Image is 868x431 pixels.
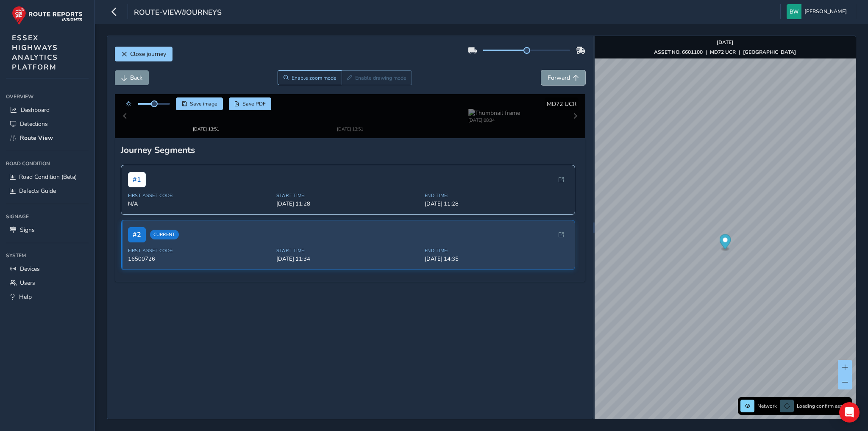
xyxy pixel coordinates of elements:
[130,50,166,58] span: Close journey
[128,172,146,187] span: # 1
[324,117,376,123] div: [DATE] 13:51
[20,134,53,142] span: Route View
[150,230,179,239] span: Current
[425,255,568,263] span: [DATE] 14:35
[276,247,420,254] span: Start Time:
[468,109,520,117] img: Thumbnail frame
[425,247,568,254] span: End Time:
[276,200,420,208] span: [DATE] 11:28
[276,255,420,263] span: [DATE] 11:34
[115,47,172,61] button: Close journey
[12,6,83,25] img: rr logo
[6,131,89,145] a: Route View
[787,4,801,19] img: diamond-layout
[19,187,56,195] span: Defects Guide
[6,117,89,131] a: Detections
[6,249,89,262] div: System
[242,100,266,107] span: Save PDF
[276,192,420,199] span: Start Time:
[292,75,337,81] span: Enable zoom mode
[6,184,89,198] a: Defects Guide
[12,33,58,72] span: ESSEX HIGHWAYS ANALYTICS PLATFORM
[128,227,146,242] span: # 2
[278,70,342,85] button: Zoom
[787,4,850,19] button: [PERSON_NAME]
[6,90,89,103] div: Overview
[20,279,35,287] span: Users
[839,402,860,423] div: Open Intercom Messenger
[6,157,89,170] div: Road Condition
[547,100,576,108] span: MD72 UCR
[6,210,89,223] div: Signage
[804,4,847,19] span: [PERSON_NAME]
[717,39,733,46] strong: [DATE]
[425,192,568,199] span: End Time:
[190,100,217,107] span: Save image
[193,126,219,132] div: [DATE] 13:51
[19,173,77,181] span: Road Condition (Beta)
[134,7,222,19] span: route-view/journeys
[128,247,271,254] span: First Asset Code:
[719,234,731,252] div: Map marker
[128,200,271,208] span: N/A
[130,74,142,82] span: Back
[743,49,796,56] strong: [GEOGRAPHIC_DATA]
[6,290,89,304] a: Help
[6,223,89,237] a: Signs
[654,49,703,56] strong: ASSET NO. 6601100
[19,293,32,301] span: Help
[425,200,568,208] span: [DATE] 11:28
[20,120,48,128] span: Detections
[128,255,271,263] span: 16500726
[128,192,271,199] span: First Asset Code:
[6,276,89,290] a: Users
[468,117,520,123] div: [DATE] 08:34
[654,49,796,56] div: | |
[20,226,35,234] span: Signs
[548,74,570,82] span: Forward
[710,49,736,56] strong: MD72 UCR
[797,403,849,409] span: Loading confirm assets
[6,262,89,276] a: Devices
[324,109,376,117] img: Thumbnail frame
[21,106,50,114] span: Dashboard
[757,403,777,409] span: Network
[193,100,217,124] img: Thumbnail frame
[20,265,40,273] span: Devices
[176,97,223,110] button: Save
[6,170,89,184] a: Road Condition (Beta)
[121,144,580,156] div: Journey Segments
[229,97,272,110] button: PDF
[541,70,585,85] button: Forward
[6,103,89,117] a: Dashboard
[115,70,149,85] button: Back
